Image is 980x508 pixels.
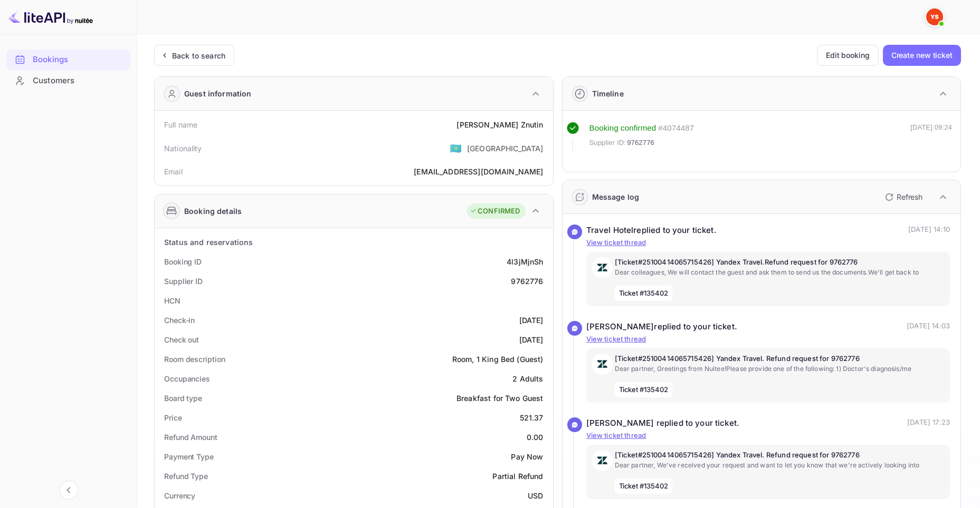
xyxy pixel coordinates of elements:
[586,238,646,247] ya-tr-span: View ticket thread
[450,142,462,154] ya-tr-span: 🇰🇿
[586,224,634,237] ya-tr-span: Travel Hotel
[658,122,694,134] div: # 4074487
[726,365,911,373] ya-tr-span: Please provide one of the following: 1) Doctor's diagnosis/me
[589,139,626,146] ya-tr-span: Supplier ID:
[164,433,217,442] ya-tr-span: Refund Amount
[633,224,716,237] ya-tr-span: replied to your ticket.
[164,355,225,364] ya-tr-span: Room description
[615,478,673,494] span: Ticket #135402
[907,321,950,330] ya-tr-span: [DATE] 14:03
[592,354,613,375] img: AwvSTEc2VUhQAAAAAElFTkSuQmCC
[450,139,462,158] span: United States
[519,315,544,326] div: [DATE]
[592,257,613,278] img: AwvSTEc2VUhQAAAAAElFTkSuQmCC
[164,120,197,129] ya-tr-span: Full name
[891,49,953,62] ya-tr-span: Create new ticket
[164,296,180,305] ya-tr-span: HCN
[520,412,544,423] div: 521.37
[184,206,242,217] ya-tr-span: Booking details
[897,192,922,201] ya-tr-span: Refresh
[527,432,544,443] div: 0.00
[6,50,130,69] a: Bookings
[592,89,624,98] ya-tr-span: Timeline
[826,49,870,62] ya-tr-span: Edit booking
[164,316,195,325] ya-tr-span: Check-in
[907,418,950,426] ya-tr-span: [DATE] 17:23
[511,276,543,287] div: 9762776
[33,75,74,87] ya-tr-span: Customers
[164,472,208,481] ya-tr-span: Refund Type
[507,257,543,266] ya-tr-span: 4l3jMjnSh
[615,461,920,469] ya-tr-span: Dear partner, We've received your request and want to let you know that we're actively looking into
[8,8,93,25] img: LiteAPI logo
[926,8,943,25] img: Yandex Support
[883,45,961,66] button: Create new ticket
[908,225,950,233] ya-tr-span: [DATE] 14:10
[621,123,656,132] ya-tr-span: confirmed
[467,144,544,153] ya-tr-span: [GEOGRAPHIC_DATA]
[164,452,214,461] ya-tr-span: Payment Type
[164,238,253,247] ya-tr-span: Status and reservations
[164,491,195,500] ya-tr-span: Currency
[521,120,544,129] ya-tr-span: Znutin
[511,452,543,461] ya-tr-span: Pay Now
[164,413,182,422] ya-tr-span: Price
[456,394,543,403] ya-tr-span: Breakfast for Two Guest
[879,189,927,206] button: Refresh
[592,192,640,201] ya-tr-span: Message log
[6,50,130,70] div: Bookings
[452,355,544,364] ya-tr-span: Room, 1 King Bed (Guest)
[414,167,543,176] ya-tr-span: [EMAIL_ADDRESS][DOMAIN_NAME]
[164,257,202,266] ya-tr-span: Booking ID
[164,335,199,344] ya-tr-span: Check out
[184,88,252,99] ya-tr-span: Guest information
[765,258,858,266] ya-tr-span: Refund request for 9762776
[59,481,78,500] button: Collapse navigation
[627,139,654,146] ya-tr-span: 9762776
[586,334,950,345] p: View ticket thread
[615,268,868,276] ya-tr-span: Dear colleagues, We will contact the guest and ask them to send us the documents.
[619,289,669,297] ya-tr-span: Ticket #135402
[164,394,202,403] ya-tr-span: Board type
[164,374,210,383] ya-tr-span: Occupancies
[164,167,183,176] ya-tr-span: Email
[868,268,919,276] ya-tr-span: We'll get back to
[592,450,613,471] img: AwvSTEc2VUhQAAAAAElFTkSuQmCC
[589,123,619,132] ya-tr-span: Booking
[164,144,202,153] ya-tr-span: Nationality
[528,491,543,500] ya-tr-span: USD
[6,71,130,91] div: Customers
[586,417,740,429] div: [PERSON_NAME] replied to your ticket.
[478,206,520,217] ya-tr-span: CONFIRMED
[164,277,203,286] ya-tr-span: Supplier ID
[615,258,765,266] ya-tr-span: [Ticket#25100414065715426] Yandex Travel.
[492,472,543,481] ya-tr-span: Partial Refund
[817,45,879,66] button: Edit booking
[615,354,945,364] p: [Ticket#25100414065715426] Yandex Travel. Refund request for 9762776
[615,450,945,461] p: [Ticket#25100414065715426] Yandex Travel. Refund request for 9762776
[456,120,518,129] ya-tr-span: [PERSON_NAME]
[654,321,737,333] ya-tr-span: replied to your ticket.
[6,71,130,90] a: Customers
[519,334,544,345] div: [DATE]
[586,431,950,441] p: View ticket thread
[172,51,225,60] ya-tr-span: Back to search
[910,123,952,131] ya-tr-span: [DATE] 09:24
[33,54,68,66] ya-tr-span: Bookings
[615,382,673,398] span: Ticket #135402
[512,374,543,383] ya-tr-span: 2 Adults
[615,365,726,373] ya-tr-span: Dear partner, Greetings from Nuitee!
[586,321,654,333] ya-tr-span: [PERSON_NAME]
